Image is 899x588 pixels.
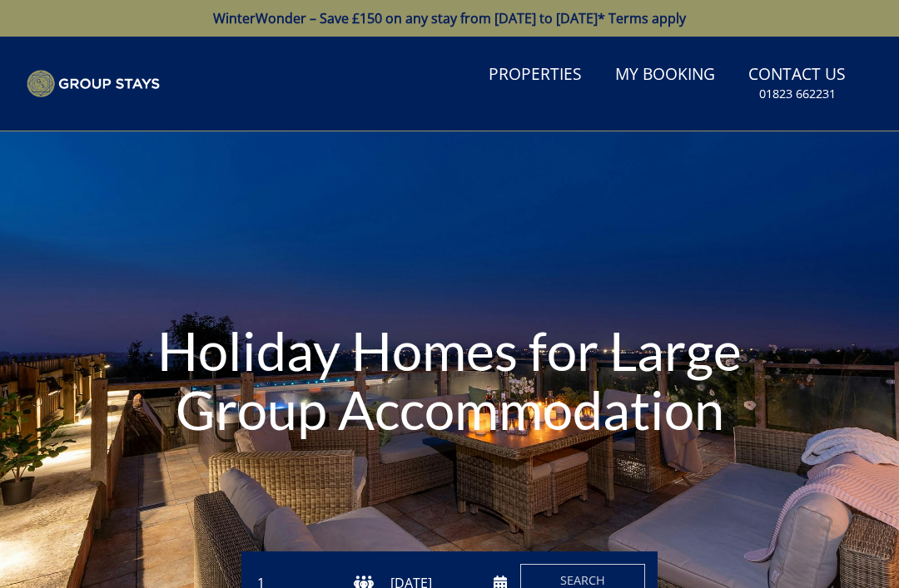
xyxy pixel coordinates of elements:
h1: Holiday Homes for Large Group Accommodation [135,288,764,473]
span: Search [560,572,605,588]
a: Properties [482,57,589,94]
a: My Booking [608,57,722,94]
a: Contact Us01823 662231 [742,57,852,111]
small: 01823 662231 [759,86,836,102]
img: Group Stays [27,70,160,98]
